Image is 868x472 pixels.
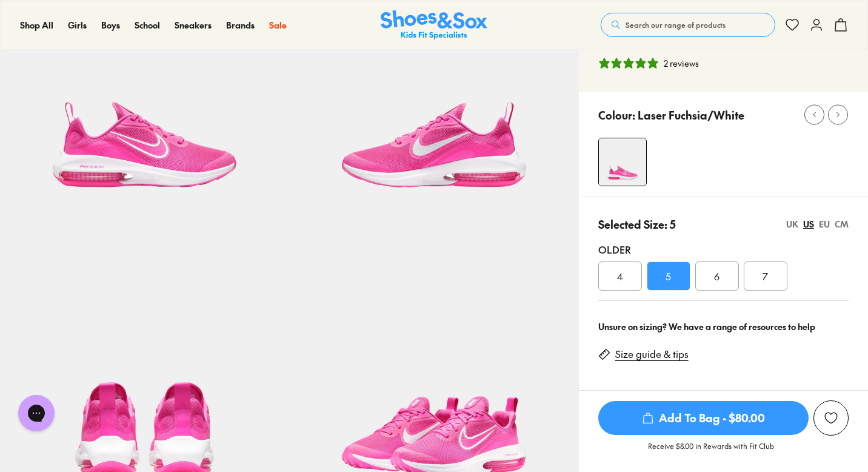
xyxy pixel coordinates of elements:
div: EU [819,218,830,231]
div: 2 reviews [664,57,699,70]
p: Selected Size: 5 [598,216,676,232]
a: Brands [226,19,255,32]
a: School [135,19,160,32]
p: Laser Fuchsia/White [638,107,744,123]
a: Girls [68,19,87,32]
span: 4 [617,269,623,283]
span: Girls [68,19,87,31]
div: US [803,218,814,231]
span: Brands [226,19,255,31]
div: CM [835,218,849,231]
button: Search our range of products [601,13,775,37]
img: 4-476342_1 [599,138,646,186]
a: Boys [101,19,120,32]
span: School [135,19,160,31]
span: 5 [666,269,671,283]
div: Older [598,242,849,257]
a: Shoes & Sox [381,10,487,40]
img: SNS_Logo_Responsive.svg [381,10,487,40]
span: Shop All [20,19,53,31]
a: Size guide & tips [615,348,689,361]
span: 6 [714,269,719,283]
a: Shop All [20,19,53,32]
button: 5 stars, 2 ratings [598,57,699,70]
button: Add to Wishlist [813,400,849,436]
span: 7 [763,269,768,283]
span: Boys [101,19,120,31]
a: Sale [269,19,287,32]
iframe: Gorgias live chat messenger [12,391,61,436]
button: Add To Bag - $80.00 [598,400,809,436]
span: Sneakers [175,19,212,31]
span: Sale [269,19,287,31]
p: Colour: [598,107,635,123]
div: Unsure on sizing? We have a range of resources to help [598,320,849,333]
p: Receive $8.00 in Rewards with Fit Club [648,440,774,462]
span: Search our range of products [626,19,726,30]
a: Sneakers [175,19,212,32]
div: UK [786,218,798,231]
span: Add To Bag - $80.00 [598,401,809,435]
